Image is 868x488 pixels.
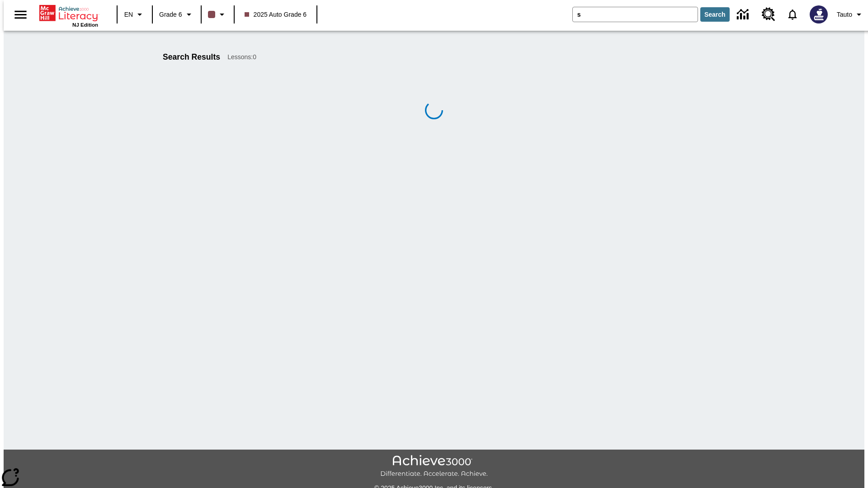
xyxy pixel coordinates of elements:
[700,7,730,22] button: Search
[731,2,756,27] a: Data Center
[204,6,231,23] button: Class color is dark brown. Change class color
[156,6,198,23] button: Grade: Grade 6, Select a grade
[7,1,34,28] button: Open side menu
[245,10,307,19] span: 2025 Auto Grade 6
[837,10,852,19] span: Tauto
[120,6,149,23] button: Language: EN, Select a language
[39,3,98,28] div: Home
[227,52,256,62] span: Lessons : 0
[163,52,220,62] h1: Search Results
[380,455,488,478] img: Achieve3000 Differentiate Accelerate Achieve
[159,10,182,19] span: Grade 6
[573,7,698,22] input: search field
[833,6,868,23] button: Profile/Settings
[756,2,781,27] a: Resource Center, Will open in new tab
[781,3,804,26] a: Notifications
[804,3,833,26] button: Select a new avatar
[124,10,133,19] span: EN
[39,4,98,22] a: Home
[72,22,98,28] span: NJ Edition
[810,5,828,23] img: Avatar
